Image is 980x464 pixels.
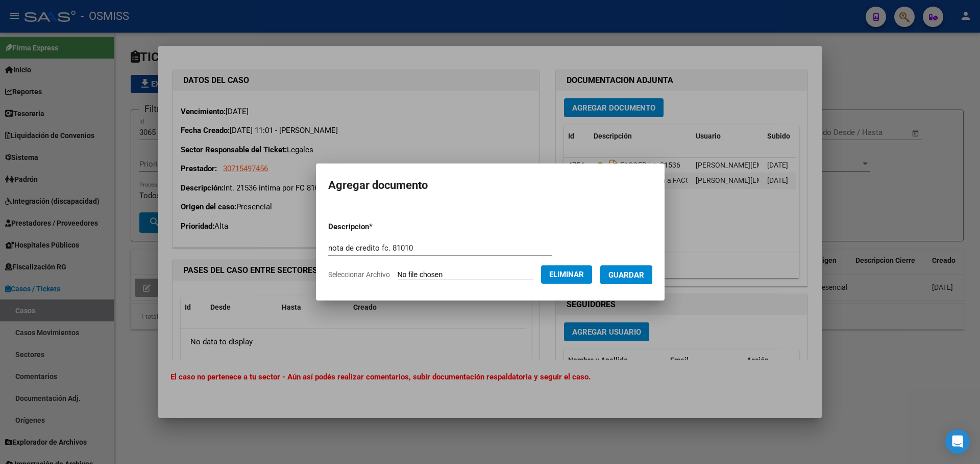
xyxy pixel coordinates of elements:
[328,176,652,195] h2: Agregar documento
[608,270,644,280] span: Guardar
[328,221,426,233] p: Descripcion
[541,265,592,284] button: Eliminar
[328,270,390,279] span: Seleccionar Archivo
[945,429,970,454] div: Open Intercom Messenger
[600,265,652,284] button: Guardar
[549,270,584,279] span: Eliminar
